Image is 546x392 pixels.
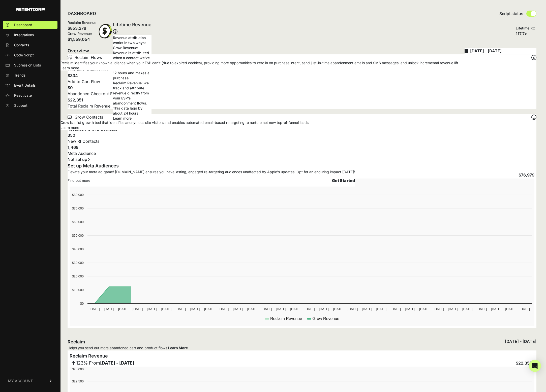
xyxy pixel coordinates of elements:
[505,307,515,311] text: [DATE]
[68,25,96,31] div: $853,278
[16,8,45,11] img: Retention.com
[72,247,84,251] text: $40,000
[68,54,536,60] div: Reclaim Flows
[405,307,415,311] text: [DATE]
[3,41,57,49] a: Contacts
[491,307,501,311] text: [DATE]
[3,31,57,39] a: Integrations
[68,97,536,103] h4: $22,351
[8,378,33,383] span: MY ACCOUNT
[68,114,536,120] div: Grow Contacts
[204,307,214,311] text: [DATE]
[104,307,114,311] text: [DATE]
[312,316,339,321] text: Grow Revenue
[14,22,32,27] span: Dashboard
[3,21,57,29] a: Dashboard
[419,307,429,311] text: [DATE]
[113,35,151,45] p: Revenue attribution works in two ways:
[68,85,536,91] h4: $0
[161,307,171,311] text: [DATE]
[68,73,536,79] h4: $334
[72,274,84,278] text: $20,000
[168,346,188,350] a: Learn More
[516,360,531,366] h4: $22,351
[3,61,57,69] a: Supression Lists
[68,31,96,36] div: Grow Revenue
[60,120,310,125] p: Grow is a list growth tool that identifies anonymous site visitors and enables automated email-ba...
[68,20,96,25] div: Reclaim Revenue
[118,307,128,311] text: [DATE]
[68,132,536,138] h4: 350
[448,307,458,311] text: [DATE]
[519,172,534,178] h4: $76,979
[72,206,84,210] text: $70,000
[113,81,151,116] li: Reclaim Revenue: we track and attribute revenue directly from your ESP's abandonment flows. This ...
[391,307,401,311] text: [DATE]
[100,360,134,366] strong: [DATE] - [DATE]
[60,60,459,65] p: Reclaim identifies your known audience when your ESP can't (due to expired cookies), providing mo...
[72,193,84,197] text: $80,000
[113,116,132,120] a: Learn more
[3,81,57,89] a: Event Details
[68,91,536,97] div: Abandoned Checkout Flow
[113,21,151,35] div: Lifetime Revenue
[462,307,472,311] text: [DATE]
[505,338,536,350] div: [DATE] - [DATE]
[333,307,343,311] text: [DATE]
[276,307,286,311] text: [DATE]
[477,307,487,311] text: [DATE]
[529,360,541,372] div: Open Intercom Messenger
[70,352,108,360] h3: Reclaim Revenue
[319,307,329,311] text: [DATE]
[14,83,36,88] span: Event Details
[233,307,243,311] text: [DATE]
[3,91,57,99] a: Reactivate
[68,10,96,17] h2: DASHBOARD
[14,93,32,98] span: Reactivate
[262,307,272,311] text: [DATE]
[72,220,84,224] text: $60,000
[190,307,200,311] text: [DATE]
[516,31,536,37] div: 117.7x
[219,307,229,311] text: [DATE]
[89,307,100,311] text: [DATE]
[89,360,134,367] span: From
[290,307,300,311] text: [DATE]
[80,302,84,305] text: $0
[76,360,88,367] span: 123%
[305,307,315,311] text: [DATE]
[3,51,57,59] a: Code Script
[113,45,151,81] li: Grow Revenue: Revenue is attributed when a contact we've identified returns to your site after at...
[376,307,386,311] text: [DATE]
[499,11,523,17] span: Script status
[68,144,536,150] h4: 1,468
[72,288,84,292] text: $10,000
[68,178,90,183] a: Find out more
[60,66,79,70] a: Learn more
[14,63,41,68] span: Supression Lists
[96,21,113,41] img: dollar-coin-05c43ed7efb7bc0c12610022525b4bbbb207c7efeef5aecc26f025e68dcafac9.png
[68,36,96,42] div: $1,559,054
[14,103,27,108] span: Support
[72,261,84,265] text: $30,000
[3,101,57,110] a: Support
[348,307,358,311] text: [DATE]
[72,379,84,383] text: $22,500
[60,125,79,130] a: Learn more
[147,307,157,311] text: [DATE]
[68,138,536,144] p: New R! Contacts
[176,307,186,311] text: [DATE]
[520,307,530,311] text: [DATE]
[72,234,84,237] text: $50,000
[133,307,143,311] text: [DATE]
[3,71,57,79] a: Trends
[68,169,355,174] div: Elevate your meta ad game! [DOMAIN_NAME] ensures you have lasting, engaged re-targeting audiences...
[434,307,444,311] text: [DATE]
[247,307,257,311] text: [DATE]
[68,150,536,162] div: Meta Audience
[68,338,188,345] h2: Reclaim
[72,367,84,371] text: $25,000
[362,307,372,311] text: [DATE]
[14,73,25,78] span: Trends
[68,345,188,350] div: Helps you send out more abandoned cart and product flows.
